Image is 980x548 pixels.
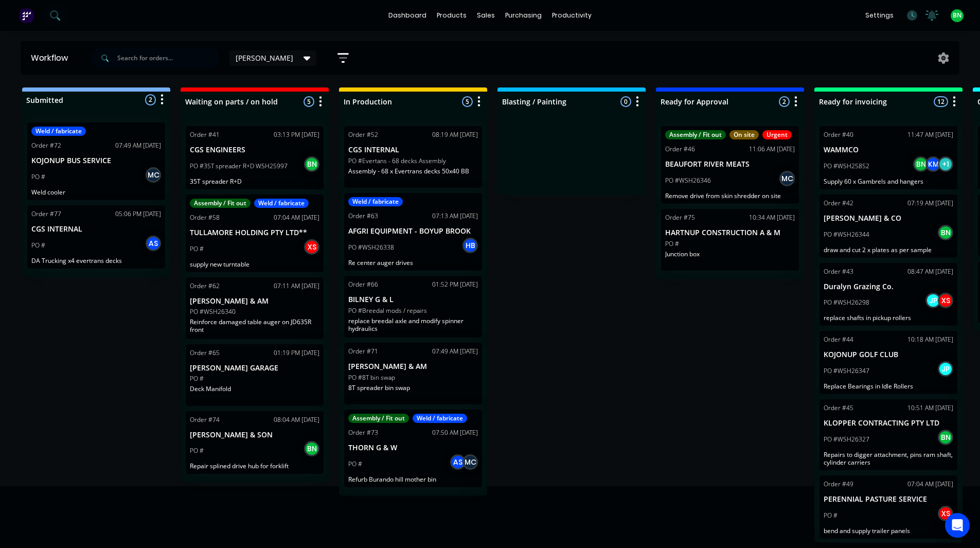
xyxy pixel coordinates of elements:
div: settings [860,8,899,23]
div: XS [304,239,319,255]
a: dashboard [383,8,432,23]
div: 01:52 PM [DATE] [432,280,478,289]
p: AFGRI EQUIPMENT - BOYUP BROOK [348,227,478,236]
div: Order #4011:47 AM [DATE]WAMMCOPO #WSH25852BNKM+1Supply 60 x Gambrels and hangers [819,126,957,189]
p: PO # [190,374,204,383]
div: Order #5208:19 AM [DATE]CGS INTERNALPO #Evertans - 68 decks AssemblyAssembly - 68 x Evertrans dec... [344,126,482,188]
p: PO #WSH26347 [824,366,869,376]
div: Order #58 [190,213,220,222]
p: PO #WSH26344 [824,230,869,239]
div: MC [779,171,795,186]
div: Order #7705:06 PM [DATE]CGS INTERNALPO #ASDA Trucking x4 evertrans decks [27,205,165,269]
p: Supply 60 x Gambrels and hangers [824,178,953,185]
div: Order #66 [348,280,378,289]
p: Duralyn Grazing Co. [824,282,953,291]
div: Order #40 [824,130,853,139]
div: 01:19 PM [DATE] [274,348,319,358]
div: Order #46 [665,145,695,154]
div: Order #44 [824,335,853,344]
div: 10:51 AM [DATE] [907,403,953,413]
p: [PERSON_NAME] & AM [348,362,478,371]
div: Weld / fabricate [31,127,86,136]
div: Assembly / Fit out [348,414,409,423]
p: PO #8T bin swap [348,373,395,382]
p: [PERSON_NAME] & SON [190,431,319,439]
div: Order #43 [824,267,853,276]
p: PO #WSH26340 [190,307,236,316]
div: 07:11 AM [DATE] [274,281,319,291]
div: 08:19 AM [DATE] [432,130,478,139]
div: 11:47 AM [DATE] [907,130,953,139]
div: AS [450,454,466,470]
div: Order #7107:49 AM [DATE][PERSON_NAME] & AMPO #8T bin swap8T spreader bin swap [344,343,482,404]
p: Refurb Burando hill mother bin [348,475,478,483]
p: PO #35T spreader R+D WSH25997 [190,162,288,171]
div: Order #4410:18 AM [DATE]KOJONUP GOLF CLUBPO #WSH26347JPReplace Bearings in Idle Rollers [819,331,957,394]
div: Order #6207:11 AM [DATE][PERSON_NAME] & AMPO #WSH26340Reinforce damaged table auger on JD635R front [186,277,324,339]
div: 07:04 AM [DATE] [907,480,953,489]
div: JP [938,361,953,377]
div: MC [462,454,478,470]
p: Repair splined drive hub for forklift [190,462,319,470]
div: 11:06 AM [DATE] [749,145,795,154]
div: Order #75 [665,213,695,222]
div: 03:13 PM [DATE] [274,130,319,139]
p: HARTNUP CONSTRUCTION A & M [665,228,795,237]
div: On site [729,130,759,139]
p: [PERSON_NAME] & AM [190,297,319,306]
p: TULLAMORE HOLDING PTY LTD** [190,228,319,237]
div: 07:49 AM [DATE] [115,141,161,150]
p: PO # [665,239,679,249]
div: 07:50 AM [DATE] [432,428,478,437]
div: Order #45 [824,403,853,413]
div: purchasing [500,8,547,23]
span: BN [953,11,961,20]
p: CGS INTERNAL [348,146,478,154]
div: 07:19 AM [DATE] [907,199,953,208]
p: 35T spreader R+D [190,178,319,185]
div: Assembly / Fit outWeld / fabricateOrder #7307:50 AM [DATE]THORN G & WPO #ASMCRefurb Burando hill ... [344,410,482,487]
p: CGS ENGINEERS [190,146,319,154]
div: Order #71 [348,347,378,356]
div: Order #41 [190,130,220,139]
p: PO #Breedal mods / repairs [348,306,427,315]
div: Workflow [31,52,73,64]
div: JP [925,293,941,308]
div: Order #7408:04 AM [DATE][PERSON_NAME] & SONPO #BNRepair splined drive hub for forklift [186,411,324,474]
div: 05:06 PM [DATE] [115,209,161,219]
p: Junction box [665,250,795,258]
div: Order #42 [824,199,853,208]
div: Order #4103:13 PM [DATE]CGS ENGINEERSPO #35T spreader R+D WSH25997BN35T spreader R+D [186,126,324,189]
p: supply new turntable [190,260,319,268]
p: PERENNIAL PASTURE SERVICE [824,495,953,504]
div: Assembly / Fit outOn siteUrgentOrder #4611:06 AM [DATE]BEAUFORT RIVER MEATSPO #WSH26346MCRemove d... [661,126,799,204]
div: + 1 [938,156,953,172]
div: AS [146,236,161,251]
div: Order #49 [824,480,853,489]
p: KOJONUP BUS SERVICE [31,156,161,165]
div: Weld / fabricateOrder #6307:13 AM [DATE]AFGRI EQUIPMENT - BOYUP BROOKPO #WSH26338HBRe center auge... [344,193,482,271]
p: PO #WSH26327 [824,435,869,444]
div: Order #6501:19 PM [DATE][PERSON_NAME] GARAGEPO #Deck Manifold [186,344,324,406]
div: sales [472,8,500,23]
div: BN [938,430,953,445]
p: [PERSON_NAME] GARAGE [190,364,319,373]
div: Order #72 [31,141,61,150]
div: 08:04 AM [DATE] [274,415,319,425]
div: Order #73 [348,428,378,437]
div: BN [304,156,319,172]
p: THORN G & W [348,444,478,452]
p: PO # [348,459,362,469]
p: Remove drive from skin shredder on site [665,192,795,200]
div: Assembly / Fit out [665,130,726,139]
p: PO # [190,244,204,254]
div: 07:49 AM [DATE] [432,347,478,356]
p: Re center auger drives [348,259,478,267]
div: Weld / fabricate [348,197,403,206]
p: PO #Evertans - 68 decks Assembly [348,156,446,166]
p: PO #WSH26346 [665,176,711,185]
p: replace shafts in pickup rollers [824,314,953,322]
div: 10:18 AM [DATE] [907,335,953,344]
p: Weld cooler [31,188,161,196]
p: PO # [824,511,838,520]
